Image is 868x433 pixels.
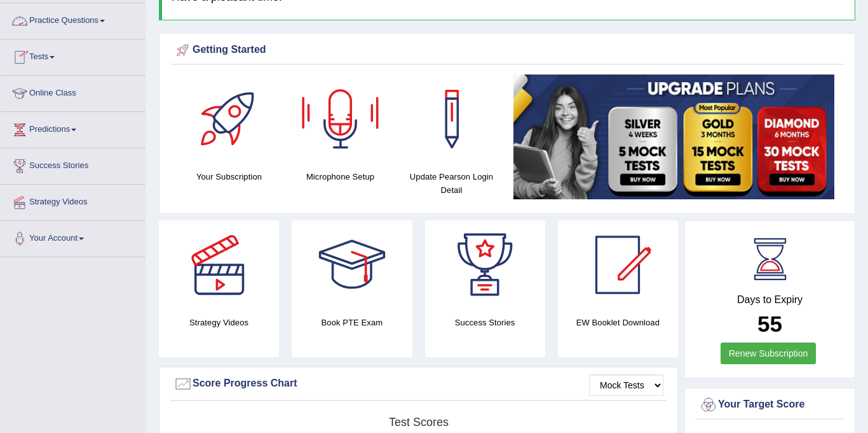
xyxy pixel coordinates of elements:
tspan: Test scores [389,416,449,429]
h4: Your Subscription [180,170,278,183]
h4: Days to Expiry [699,294,841,306]
h4: Update Pearson Login Detail [402,170,501,197]
div: Score Progress Chart [173,374,663,394]
a: Practice Questions [1,3,146,35]
a: Predictions [1,112,146,144]
div: Getting Started [173,41,841,60]
a: Online Class [1,76,146,108]
h4: Book PTE Exam [292,316,412,329]
a: Your Account [1,221,146,253]
b: 55 [757,311,782,336]
a: Success Stories [1,148,146,180]
div: Your Target Score [699,395,841,415]
a: Renew Subscription [721,343,817,364]
h4: Strategy Videos [159,316,279,329]
a: Tests [1,39,146,71]
img: small5.jpg [513,75,834,199]
a: Strategy Videos [1,185,146,216]
h4: Microphone Setup [291,170,390,183]
h4: Success Stories [425,316,545,329]
h4: EW Booklet Download [558,316,678,329]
